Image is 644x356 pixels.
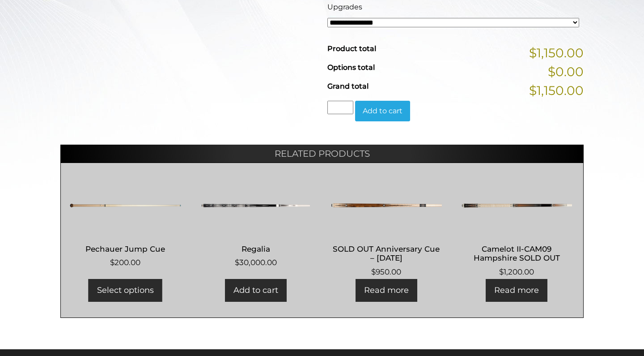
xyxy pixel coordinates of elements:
[327,44,376,53] span: Product total
[89,279,162,302] a: Add to cart: “Pechauer Jump Cue”
[327,82,369,90] span: Grand total
[330,179,442,232] img: SOLD OUT Anniversary Cue - DEC 4
[529,81,584,100] span: $1,150.00
[499,267,504,276] span: $
[371,267,376,276] span: $
[200,179,312,232] img: Regalia
[499,267,534,276] bdi: 1,200.00
[327,63,375,72] span: Options total
[60,145,584,163] h2: Related products
[330,240,442,266] h2: SOLD OUT Anniversary Cue – [DATE]
[225,279,287,302] a: Add to cart: “Regalia”
[371,267,401,276] bdi: 950.00
[235,258,239,267] span: $
[461,179,572,232] img: Camelot II-CAM09 Hampshire SOLD OUT
[548,62,584,81] span: $0.00
[461,179,572,278] a: Camelot II-CAM09 Hampshire SOLD OUT $1,200.00
[486,279,547,302] a: Read more about “Camelot II-CAM09 Hampshire SOLD OUT”
[327,101,353,114] input: Product quantity
[70,179,181,269] a: Pechauer Jump Cue $200.00
[235,258,277,267] bdi: 30,000.00
[327,3,362,11] span: Upgrades
[110,258,114,267] span: $
[355,101,410,121] button: Add to cart
[200,240,312,257] h2: Regalia
[461,240,572,266] h2: Camelot II-CAM09 Hampshire SOLD OUT
[70,179,181,232] img: Pechauer Jump Cue
[356,279,417,302] a: Read more about “SOLD OUT Anniversary Cue - DEC 4”
[70,240,181,257] h2: Pechauer Jump Cue
[529,43,584,62] span: $1,150.00
[110,258,140,267] bdi: 200.00
[330,179,442,278] a: SOLD OUT Anniversary Cue – [DATE] $950.00
[200,179,312,269] a: Regalia $30,000.00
